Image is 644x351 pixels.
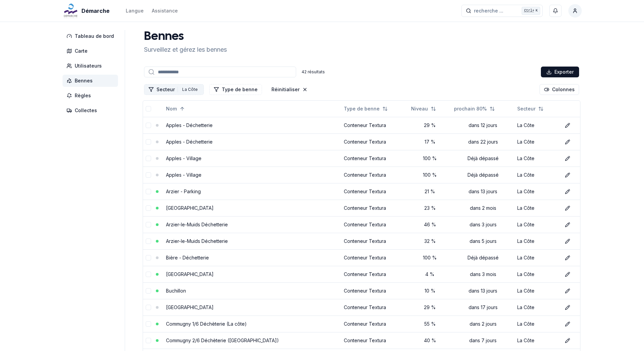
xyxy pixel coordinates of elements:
button: select-row [146,288,151,294]
div: 29 % [411,122,449,129]
div: 21 % [411,188,449,195]
td: La Côte [515,233,559,249]
div: dans 13 jours [454,287,512,294]
td: Conteneur Textura [341,266,408,282]
h1: Bennes [144,30,227,44]
button: Not sorted. Click to sort ascending. [513,103,548,114]
div: 10 % [411,287,449,294]
div: 100 % [411,254,449,261]
div: dans 17 jours [454,304,512,311]
a: Buchillon [166,288,186,294]
button: select-row [146,255,151,260]
a: Utilisateurs [63,60,121,72]
td: La Côte [515,299,559,316]
td: La Côte [515,266,559,282]
a: [GEOGRAPHIC_DATA] [166,205,214,211]
div: 40 % [411,337,449,344]
div: dans 13 jours [454,188,512,195]
button: select-row [146,205,151,211]
div: 17 % [411,139,449,145]
span: Secteur [517,105,535,112]
td: La Côte [515,200,559,216]
div: dans 2 jours [454,321,512,327]
span: prochain 80% [454,105,487,112]
td: La Côte [515,316,559,332]
a: Carte [63,45,121,57]
div: dans 5 jours [454,238,512,245]
a: Apples - Village [166,172,201,178]
div: dans 2 mois [454,205,512,211]
div: dans 7 jours [454,337,512,344]
button: select-row [146,139,151,145]
span: Niveau [411,105,428,112]
a: [GEOGRAPHIC_DATA] [166,271,214,277]
div: 29 % [411,304,449,311]
img: Démarche Logo [63,3,79,19]
p: Surveillez et gérez les bennes [144,45,227,54]
a: Bennes [63,75,121,87]
td: Conteneur Textura [341,200,408,216]
button: Cocher les colonnes [540,84,579,95]
button: select-row [146,172,151,178]
button: Filtrer les lignes [144,84,204,95]
div: Déjà dépassé [454,172,512,178]
button: recherche ...Ctrl+K [461,5,543,17]
td: La Côte [515,332,559,349]
td: Conteneur Textura [341,332,408,349]
button: Sorted ascending. Click to sort descending. [162,103,189,114]
div: dans 3 jours [454,221,512,228]
button: select-all [146,106,151,111]
a: Bière - Déchetterie [166,255,209,260]
button: select-row [146,272,151,277]
a: Assistance [152,7,178,15]
button: Exporter [541,67,579,77]
a: Démarche [63,7,112,15]
div: 42 résultats [302,69,325,75]
span: Carte [75,48,88,54]
div: 100 % [411,172,449,178]
button: Langue [126,7,144,15]
a: Arzier-le-Muids Déchetterie [166,238,228,244]
div: Déjà dépassé [454,254,512,261]
td: Conteneur Textura [341,316,408,332]
td: Conteneur Textura [341,133,408,150]
td: La Côte [515,249,559,266]
td: La Côte [515,133,559,150]
a: Tableau de bord [63,30,121,42]
button: select-row [146,321,151,327]
div: 23 % [411,205,449,211]
button: Not sorted. Click to sort ascending. [407,103,440,114]
div: 32 % [411,238,449,245]
span: Bennes [75,77,93,84]
a: Collectes [63,104,121,117]
span: Type de benne [344,105,380,112]
button: select-row [146,305,151,310]
a: [GEOGRAPHIC_DATA] [166,304,214,310]
button: select-row [146,123,151,128]
button: Filtrer les lignes [209,84,262,95]
button: Not sorted. Click to sort ascending. [450,103,499,114]
td: Conteneur Textura [341,117,408,133]
a: Arzier - Parking [166,189,201,194]
button: select-row [146,189,151,194]
span: Utilisateurs [75,62,102,69]
button: Not sorted. Click to sort ascending. [340,103,392,114]
div: dans 12 jours [454,122,512,129]
span: Démarche [81,7,110,15]
button: select-row [146,156,151,161]
td: La Côte [515,150,559,167]
td: Conteneur Textura [341,233,408,249]
a: Commugny 2/6 Déchèterie ([GEOGRAPHIC_DATA]) [166,337,279,343]
td: La Côte [515,282,559,299]
div: 4 % [411,271,449,278]
span: Collectes [75,107,97,114]
td: La Côte [515,117,559,133]
div: La Côte [181,86,199,93]
td: Conteneur Textura [341,216,408,233]
div: dans 22 jours [454,139,512,145]
div: 100 % [411,155,449,162]
a: Arzier-le-Muids Déchetterie [166,222,228,227]
td: Conteneur Textura [341,150,408,167]
span: Règles [75,92,91,99]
